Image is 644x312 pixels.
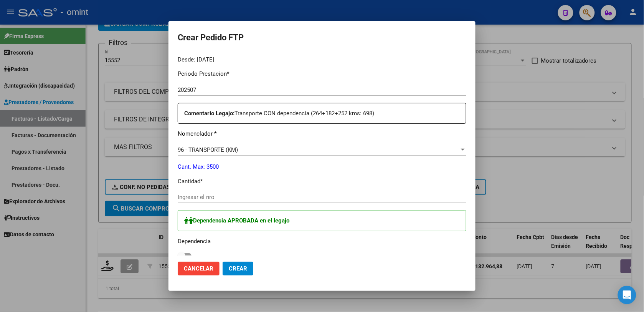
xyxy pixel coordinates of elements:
[178,146,238,153] span: 96 - TRANSPORTE (KM)
[193,217,289,224] strong: Dependencia APROBADA en el legajo
[184,109,466,118] p: Transporte CON dependencia (264+182+252 kms: 698)
[178,177,466,186] p: Cantidad
[178,237,466,246] p: Dependencia
[184,265,213,272] span: Cancelar
[618,286,636,304] div: Open Intercom Messenger
[178,55,466,64] div: Desde: [DATE]
[178,30,466,45] h2: Crear Pedido FTP
[223,262,253,275] button: Crear
[178,129,466,138] p: Nomenclador *
[178,70,466,78] p: Periodo Prestacion
[178,262,220,275] button: Cancelar
[178,163,466,171] p: Cant. Max: 3500
[184,110,234,117] strong: Comentario Legajo:
[229,265,247,272] span: Crear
